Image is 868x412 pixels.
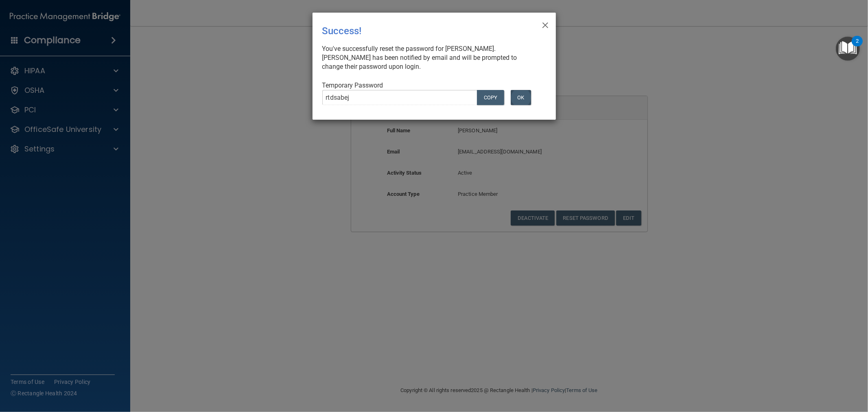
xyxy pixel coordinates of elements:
[836,37,860,61] button: Open Resource Center, 2 new notifications
[322,44,540,71] div: You've successfully reset the password for [PERSON_NAME]. [PERSON_NAME] has been notified by emai...
[542,16,549,32] span: ×
[728,355,858,387] iframe: Drift Widget Chat Controller
[477,90,504,105] button: COPY
[322,19,513,43] div: Success!
[856,41,859,52] div: 2
[322,81,383,89] span: Temporary Password
[511,90,531,105] button: OK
